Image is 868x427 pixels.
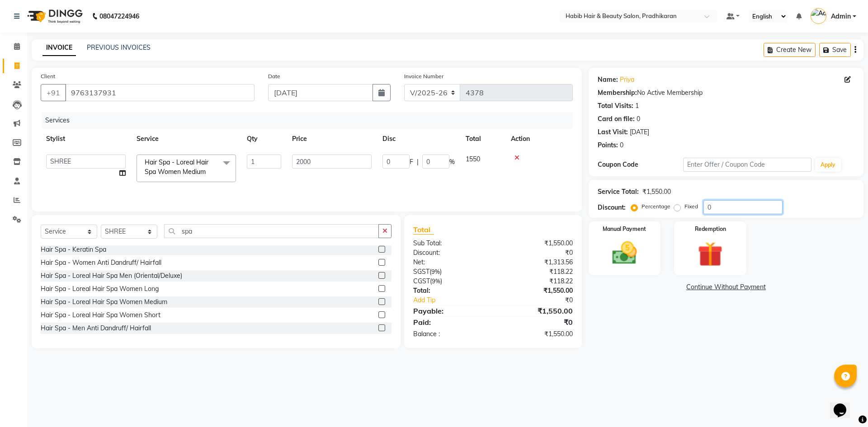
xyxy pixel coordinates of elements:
span: 9% [431,268,440,275]
div: 1 [635,101,639,111]
div: Last Visit: [598,127,628,137]
a: Continue Without Payment [590,282,862,292]
div: Total Visits: [598,101,633,111]
img: Admin [811,8,826,24]
div: Hair Spa - Keratin Spa [41,245,106,254]
div: Balance : [406,329,493,339]
button: Apply [815,158,841,172]
div: Total: [406,286,493,296]
div: ₹1,550.00 [642,187,671,197]
div: 0 [637,114,640,124]
div: ₹1,550.00 [493,239,579,248]
a: INVOICE [42,40,76,56]
input: Search by Name/Mobile/Email/Code [65,84,255,101]
b: 08047224946 [99,4,139,29]
div: ₹0 [493,317,579,328]
div: Card on file: [598,114,635,124]
div: Hair Spa - Loreal Hair Spa Women Medium [41,297,167,307]
div: Hair Spa - Men Anti Dandruff/ Hairfall [41,324,151,333]
span: 9% [432,277,440,285]
div: Services [42,112,580,129]
div: ₹1,550.00 [493,305,579,316]
iframe: chat widget [830,391,859,418]
span: Hair Spa - Loreal Hair Spa Women Medium [145,158,208,176]
div: Discount: [406,248,493,258]
label: Invoice Number [404,72,443,80]
a: x [206,168,210,176]
span: CGST [413,277,430,285]
button: +91 [41,84,66,101]
div: Hair Spa - Loreal Hair Spa Men (Oriental/Deluxe) [41,271,182,281]
span: Total [413,225,434,235]
span: SGST [413,267,429,276]
div: Coupon Code [598,160,683,169]
div: ₹0 [507,296,579,305]
th: Action [505,129,573,149]
div: ₹118.22 [493,277,579,286]
input: Enter Offer / Coupon Code [683,158,811,172]
button: Save [819,43,851,57]
span: 1550 [466,155,480,163]
img: _gift.svg [690,239,731,270]
label: Fixed [684,202,698,211]
div: ₹1,550.00 [493,329,579,339]
div: Hair Spa - Women Anti Dandruff/ Hairfall [41,258,161,267]
div: Points: [598,141,618,150]
label: Manual Payment [603,225,646,233]
th: Disc [377,129,460,149]
div: ( ) [406,267,493,277]
span: | [417,157,419,167]
div: Sub Total: [406,239,493,248]
div: No Active Membership [598,88,854,98]
div: ( ) [406,277,493,286]
div: Service Total: [598,187,639,197]
span: F [410,157,413,167]
div: Hair Spa - Loreal Hair Spa Women Short [41,310,160,320]
th: Service [131,129,241,149]
div: ₹0 [493,248,579,258]
div: Hair Spa - Loreal Hair Spa Women Long [41,284,159,294]
input: Search or Scan [164,224,379,238]
div: Payable: [406,305,493,316]
th: Price [287,129,377,149]
a: Add Tip [406,296,507,305]
label: Date [268,72,280,80]
label: Client [41,72,55,80]
span: Admin [831,12,851,21]
th: Stylist [41,129,131,149]
div: Name: [598,75,618,84]
div: Membership: [598,88,637,98]
a: Priya [620,75,634,84]
div: ₹118.22 [493,267,579,277]
img: logo [23,4,85,29]
a: PREVIOUS INVOICES [87,43,151,52]
div: ₹1,313.56 [493,258,579,267]
button: Create New [764,43,816,57]
th: Total [460,129,505,149]
div: [DATE] [630,127,649,137]
img: _cash.svg [604,239,645,267]
span: % [449,157,455,167]
label: Percentage [642,202,670,211]
div: 0 [620,141,623,150]
label: Redemption [695,225,726,233]
div: Net: [406,258,493,267]
div: ₹1,550.00 [493,286,579,296]
div: Discount: [598,203,626,212]
div: Paid: [406,317,493,328]
th: Qty [241,129,287,149]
